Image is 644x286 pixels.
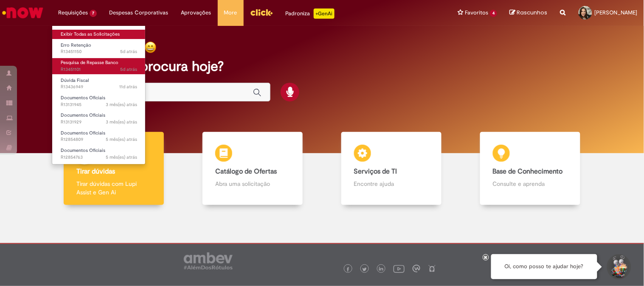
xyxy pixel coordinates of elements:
[61,84,137,90] span: R13436949
[493,167,563,176] b: Base de Conhecimento
[106,154,137,160] time: 26/03/2025 14:48:48
[346,267,350,272] img: logo_footer_facebook.png
[61,77,89,84] span: Dúvida Fiscal
[76,167,115,176] b: Tirar dúvidas
[119,84,137,90] span: 11d atrás
[322,132,461,205] a: Serviços de TI Encontre ajuda
[52,111,146,126] a: Aberto R13131929 : Documentos Oficiais
[52,146,146,162] a: Aberto R12854763 : Documentos Oficiais
[183,132,322,205] a: Catálogo de Ofertas Abra uma solicitação
[45,132,183,205] a: Tirar dúvidas Tirar dúvidas com Lupi Assist e Gen Ai
[61,101,137,108] span: R13131945
[120,66,137,73] span: 5d atrás
[465,8,488,17] span: Favoritos
[181,8,211,17] span: Aprovações
[224,8,237,17] span: More
[106,119,137,125] time: 05/06/2025 16:52:53
[106,101,137,108] span: 3 mês(es) atrás
[52,25,146,165] ul: Requisições
[61,59,118,66] span: Pesquisa de Repasse Banco
[58,8,88,17] span: Requisições
[379,267,383,272] img: logo_footer_linkedin.png
[510,9,548,17] a: Rascunhos
[106,119,137,125] span: 3 mês(es) atrás
[52,129,146,144] a: Aberto R12854809 : Documentos Oficiais
[215,167,277,176] b: Catálogo de Ofertas
[595,9,638,16] span: [PERSON_NAME]
[106,154,137,160] span: 5 mês(es) atrás
[52,41,146,56] a: Aberto R13451150 : Erro Retenção
[61,130,105,136] span: Documentos Oficiais
[106,136,137,143] time: 26/03/2025 14:52:35
[52,93,146,109] a: Aberto R13131945 : Documentos Oficiais
[184,252,233,269] img: logo_footer_ambev_rotulo_gray.png
[64,59,580,74] h2: O que você procura hoje?
[286,8,335,19] div: Padroniza
[119,84,137,90] time: 21/08/2025 15:19:58
[354,179,429,188] p: Encontre ajuda
[61,136,137,143] span: R12854809
[517,8,548,17] span: Rascunhos
[493,179,568,188] p: Consulte e aprenda
[363,267,367,272] img: logo_footer_twitter.png
[250,6,273,19] img: click_logo_yellow_360x200.png
[314,8,335,19] p: +GenAi
[428,265,436,272] img: logo_footer_naosei.png
[120,48,137,55] span: 5d atrás
[52,30,146,39] a: Exibir Todas as Solicitações
[61,48,137,55] span: R13451150
[120,66,137,73] time: 27/08/2025 09:38:01
[61,42,91,48] span: Erro Retenção
[52,76,146,92] a: Aberto R13436949 : Dúvida Fiscal
[144,41,157,53] img: happy-face.png
[606,254,631,280] button: Iniciar Conversa de Suporte
[354,167,397,176] b: Serviços de TI
[90,10,97,17] span: 7
[461,132,599,205] a: Base de Conhecimento Consulte e aprenda
[76,179,151,196] p: Tirar dúvidas com Lupi Assist e Gen Ai
[61,147,105,154] span: Documentos Oficiais
[490,10,497,17] span: 4
[106,136,137,143] span: 5 mês(es) atrás
[61,119,137,126] span: R13131929
[61,112,105,118] span: Documentos Oficiais
[491,254,597,279] div: Oi, como posso te ajudar hoje?
[61,154,137,161] span: R12854763
[106,101,137,108] time: 05/06/2025 16:54:37
[394,263,405,274] img: logo_footer_youtube.png
[215,179,290,188] p: Abra uma solicitação
[61,66,137,73] span: R13451101
[52,58,146,74] a: Aberto R13451101 : Pesquisa de Repasse Banco
[1,4,45,21] img: ServiceNow
[61,95,105,101] span: Documentos Oficiais
[413,265,420,272] img: logo_footer_workplace.png
[110,8,169,17] span: Despesas Corporativas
